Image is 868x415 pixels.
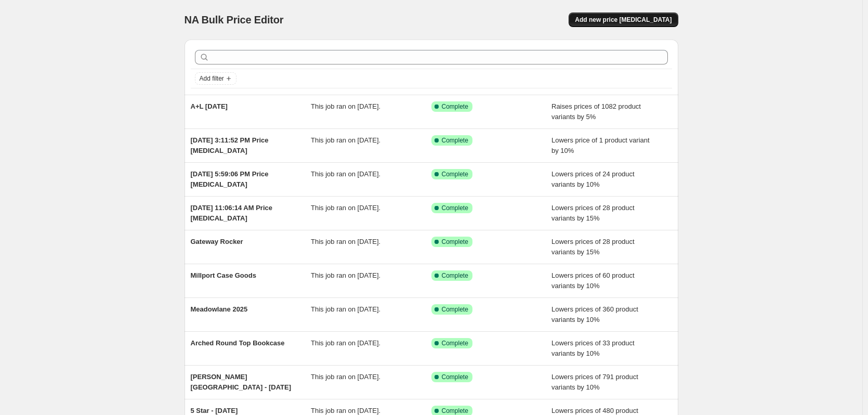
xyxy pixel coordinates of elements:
[551,136,650,154] span: Lowers price of 1 product variant by 10%
[442,407,468,415] span: Complete
[191,407,238,414] span: 5 Star - [DATE]
[551,339,635,357] span: Lowers prices of 33 product variants by 10%
[551,271,635,290] span: Lowers prices of 60 product variants by 10%
[191,102,228,110] span: A+L [DATE]
[191,339,285,347] span: Arched Round Top Bookcase
[551,238,635,256] span: Lowers prices of 28 product variants by 15%
[569,12,678,27] button: Add new price [MEDICAL_DATA]
[311,407,380,414] span: This job ran on [DATE].
[551,305,638,323] span: Lowers prices of 360 product variants by 10%
[311,170,380,178] span: This job ran on [DATE].
[191,373,292,391] span: [PERSON_NAME][GEOGRAPHIC_DATA] - [DATE]
[551,373,638,391] span: Lowers prices of 791 product variants by 10%
[311,305,380,313] span: This job ran on [DATE].
[191,136,269,154] span: [DATE] 3:11:52 PM Price [MEDICAL_DATA]
[442,271,468,280] span: Complete
[442,204,468,212] span: Complete
[551,204,635,222] span: Lowers prices of 28 product variants by 15%
[311,204,380,212] span: This job ran on [DATE].
[311,271,380,279] span: This job ran on [DATE].
[191,170,269,188] span: [DATE] 5:59:06 PM Price [MEDICAL_DATA]
[185,14,284,25] span: NA Bulk Price Editor
[311,339,380,347] span: This job ran on [DATE].
[442,238,468,246] span: Complete
[442,305,468,314] span: Complete
[311,102,380,110] span: This job ran on [DATE].
[442,373,468,381] span: Complete
[191,238,243,245] span: Gateway Rocker
[442,136,468,145] span: Complete
[442,170,468,178] span: Complete
[551,102,641,121] span: Raises prices of 1082 product variants by 5%
[191,305,248,313] span: Meadowlane 2025
[311,373,380,381] span: This job ran on [DATE].
[311,136,380,144] span: This job ran on [DATE].
[442,339,468,347] span: Complete
[311,238,380,245] span: This job ran on [DATE].
[575,16,672,24] span: Add new price [MEDICAL_DATA]
[195,72,236,85] button: Add filter
[551,170,635,188] span: Lowers prices of 24 product variants by 10%
[442,102,468,111] span: Complete
[200,74,224,83] span: Add filter
[191,271,256,279] span: Millport Case Goods
[191,204,273,222] span: [DATE] 11:06:14 AM Price [MEDICAL_DATA]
